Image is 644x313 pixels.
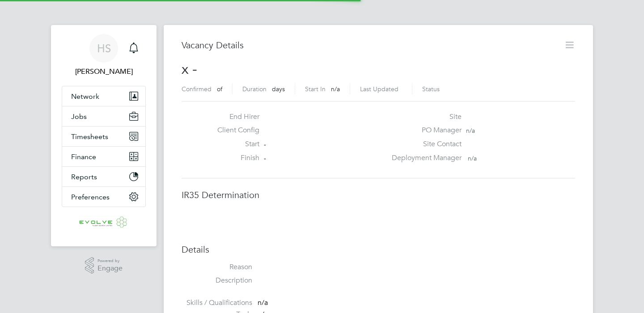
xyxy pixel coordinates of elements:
a: Powered byEngage [85,257,123,274]
label: Start In [305,85,326,93]
span: Powered by [97,257,123,265]
span: Preferences [71,193,110,201]
label: Finish [210,153,259,163]
img: evolve-talent-logo-retina.png [79,216,128,230]
span: Finance [71,152,96,161]
label: Client Config [210,126,259,135]
label: Site Contact [386,140,462,149]
h3: Vacancy Details [182,39,551,51]
button: Reports [62,167,145,186]
span: Jobs [71,112,87,121]
span: Reports [71,173,97,181]
label: Skills / Qualifications [182,298,252,308]
label: Status [422,85,440,93]
label: Confirmed [182,85,212,93]
label: End Hirer [210,112,259,122]
label: Deployment Manager [386,153,462,163]
span: Network [71,92,99,101]
span: n/a [331,85,340,93]
button: Finance [62,147,145,166]
span: HS [97,42,111,54]
label: Start [210,140,259,149]
span: Engage [97,265,123,272]
h3: IR35 Determination [182,189,575,201]
span: n/a [258,298,268,307]
span: of [217,85,222,93]
span: n/a [466,127,475,135]
button: Network [62,86,145,106]
a: HS[PERSON_NAME] [62,34,146,77]
button: Jobs [62,106,145,126]
nav: Main navigation [51,25,157,246]
span: Timesheets [71,132,108,141]
span: days [272,85,285,93]
span: Harri Smith [62,66,146,77]
h3: Details [182,244,575,255]
label: Reason [182,262,252,272]
label: PO Manager [386,126,462,135]
button: Timesheets [62,127,145,146]
a: Go to home page [62,216,146,230]
span: - [264,154,266,162]
label: Site [386,112,462,122]
label: Last Updated [360,85,398,93]
span: x - [182,60,197,78]
span: - [264,140,266,148]
label: Duration [242,85,267,93]
span: n/a [468,154,477,162]
label: Description [182,276,252,285]
button: Preferences [62,187,145,207]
